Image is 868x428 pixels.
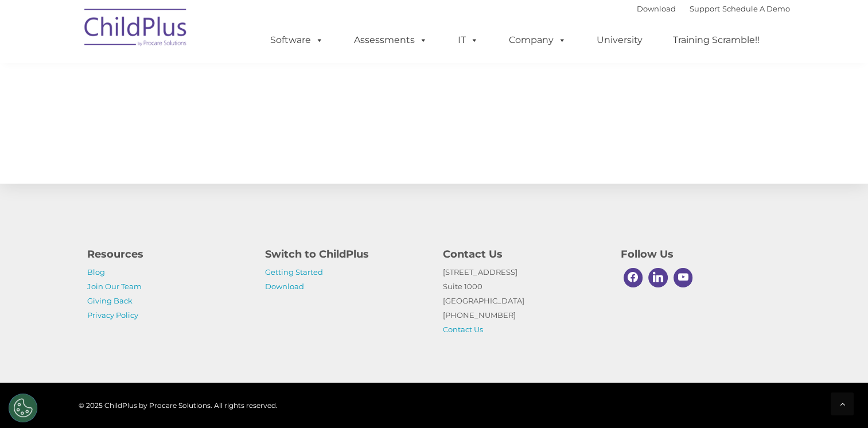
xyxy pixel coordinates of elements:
[661,29,771,52] a: Training Scramble!!
[637,4,790,13] font: |
[645,265,671,290] a: Linkedin
[446,29,490,52] a: IT
[443,246,604,262] h4: Contact Us
[87,246,248,262] h4: Resources
[159,123,208,131] span: Phone number
[265,267,323,277] a: Getting Started
[79,401,278,410] span: © 2025 ChildPlus by Procare Solutions. All rights reserved.
[159,76,194,84] span: Last name
[87,296,133,305] a: Giving Back
[9,394,37,422] button: Cookies Settings
[443,325,483,334] a: Contact Us
[259,29,335,52] a: Software
[265,246,426,262] h4: Switch to ChildPlus
[722,4,790,13] a: Schedule A Demo
[443,265,604,337] p: [STREET_ADDRESS] Suite 1000 [GEOGRAPHIC_DATA] [PHONE_NUMBER]
[637,4,676,13] a: Download
[87,267,105,277] a: Blog
[87,310,138,320] a: Privacy Policy
[690,4,720,13] a: Support
[265,282,304,291] a: Download
[497,29,578,52] a: Company
[621,246,781,262] h4: Follow Us
[585,29,654,52] a: University
[79,1,193,58] img: ChildPlus by Procare Solutions
[342,29,439,52] a: Assessments
[621,265,646,290] a: Facebook
[671,265,696,290] a: Youtube
[87,282,142,291] a: Join Our Team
